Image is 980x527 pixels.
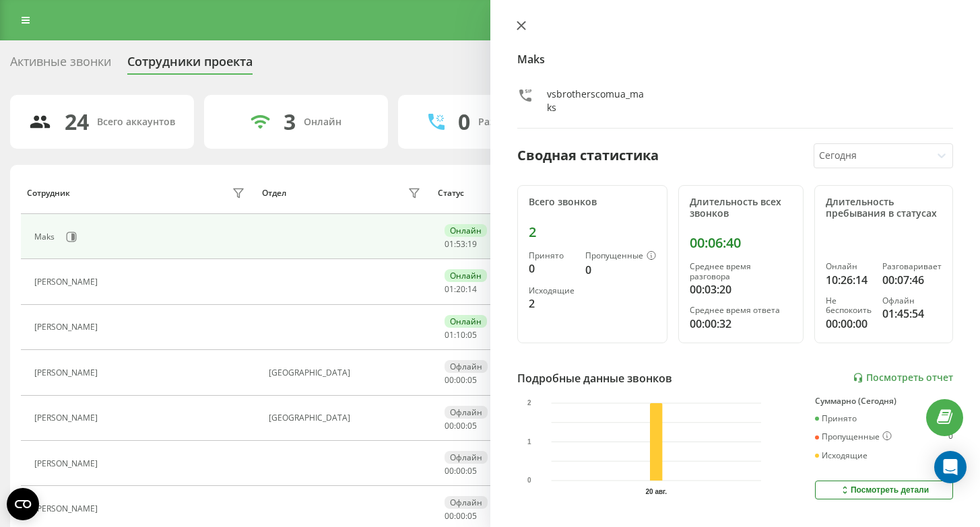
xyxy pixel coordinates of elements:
span: 00 [445,420,454,431]
span: 01 [445,329,454,341]
div: Среднее время разговора [690,262,793,281]
div: : : [445,240,477,249]
text: 2 [527,399,531,407]
div: Длительность пребывания в статусах [826,197,942,219]
div: Посмотреть детали [839,485,929,495]
h4: Maks [517,51,954,67]
div: [GEOGRAPHIC_DATA] [269,413,424,423]
div: Исходящие [529,286,575,295]
a: Посмотреть отчет [853,372,953,384]
span: 20 [456,283,465,295]
div: Сотрудники проекта [127,55,253,75]
div: Длительность всех звонков [690,197,793,219]
div: Принято [529,251,575,260]
div: : : [445,376,477,385]
span: 00 [456,465,465,477]
div: 2 [529,295,575,312]
div: Суммарно (Сегодня) [815,396,953,406]
div: 00:00:00 [826,316,872,332]
span: 00 [445,510,454,522]
span: 53 [456,238,465,250]
div: : : [445,512,477,521]
div: 0 [458,109,470,135]
div: Онлайн [304,116,341,128]
div: Всего аккаунтов [97,116,175,128]
div: Принято [815,414,857,423]
div: [PERSON_NAME] [34,459,101,468]
span: 19 [467,238,477,250]
div: Разговаривает [882,262,942,271]
div: 3 [284,109,296,135]
span: 05 [467,465,477,477]
span: 10 [456,329,465,341]
div: : : [445,285,477,294]
div: Всего звонков [529,197,656,208]
div: 0 [948,431,953,442]
div: Open Intercom Messenger [934,451,967,483]
span: 00 [456,420,465,431]
div: 0 [529,260,575,277]
div: Сводная статистика [517,145,659,166]
div: 10:26:14 [826,272,872,288]
text: 20 авг. [645,488,667,495]
div: Офлайн [445,451,488,464]
div: 00:06:40 [690,235,793,251]
text: 0 [527,477,531,484]
span: 00 [445,465,454,477]
div: 2 [529,224,656,240]
div: Не беспокоить [826,296,872,316]
button: Open CMP widget [7,488,39,520]
div: Офлайн [445,496,488,509]
span: 01 [445,283,454,295]
button: Посмотреть детали [815,481,953,499]
div: 24 [65,109,89,135]
div: Подробные данные звонков [517,370,672,386]
div: Отдел [262,188,286,198]
div: [GEOGRAPHIC_DATA] [269,368,424,378]
div: : : [445,421,477,431]
span: 14 [467,283,477,295]
div: Разговаривают [478,116,552,128]
div: Сотрудник [27,188,70,198]
text: 1 [527,437,531,445]
span: 05 [467,510,477,522]
span: 05 [467,420,477,431]
div: vsbrotherscomua_maks [547,87,645,114]
span: 00 [445,374,454,386]
div: Офлайн [445,406,488,419]
span: 05 [467,329,477,341]
div: Статус [438,188,464,198]
div: Онлайн [445,269,487,282]
span: 00 [456,510,465,522]
div: Офлайн [882,296,942,306]
div: Пропущенные [815,431,892,442]
div: [PERSON_NAME] [34,368,101,378]
div: Офлайн [445,360,488,373]
div: Онлайн [445,315,487,328]
div: [PERSON_NAME] [34,504,101,514]
div: 00:00:32 [690,316,793,332]
span: 00 [456,374,465,386]
span: 01 [445,238,454,250]
div: Исходящие [815,451,868,460]
div: Онлайн [445,224,487,237]
div: : : [445,466,477,476]
div: Активные звонки [10,55,111,75]
div: [PERSON_NAME] [34,277,101,287]
div: Maks [34,232,58,242]
div: Пропущенные [585,251,656,262]
div: [PERSON_NAME] [34,322,101,332]
div: Среднее время ответа [690,306,793,315]
div: [PERSON_NAME] [34,413,101,423]
div: 01:45:54 [882,306,942,322]
div: : : [445,330,477,340]
span: 05 [467,374,477,386]
div: 0 [585,262,656,278]
div: Онлайн [826,262,872,271]
div: 00:03:20 [690,281,793,297]
div: 00:07:46 [882,272,942,288]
